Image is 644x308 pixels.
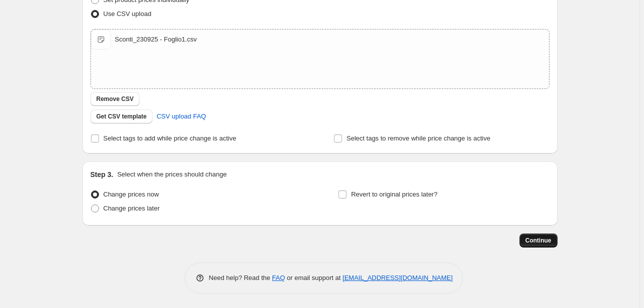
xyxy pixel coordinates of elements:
span: Select tags to remove while price change is active [346,134,490,142]
button: Continue [519,233,557,247]
h2: Step 3. [90,169,113,179]
p: Select when the prices should change [117,169,226,179]
a: [EMAIL_ADDRESS][DOMAIN_NAME] [342,274,452,281]
span: or email support at [285,274,342,281]
span: Change prices now [103,190,159,198]
span: Get CSV template [96,112,147,120]
span: Remove CSV [96,95,134,103]
span: Revert to original prices later? [351,190,437,198]
button: Get CSV template [90,109,153,123]
span: Continue [525,236,551,244]
a: FAQ [272,274,285,281]
div: Sconti_230925 - Foglio1.csv [115,34,197,44]
span: Select tags to add while price change is active [103,134,236,142]
a: CSV upload FAQ [150,108,212,124]
span: Need help? Read the [209,274,272,281]
span: CSV upload FAQ [156,111,206,121]
button: Remove CSV [90,92,140,106]
span: Change prices later [103,204,160,212]
span: Use CSV upload [103,10,151,17]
